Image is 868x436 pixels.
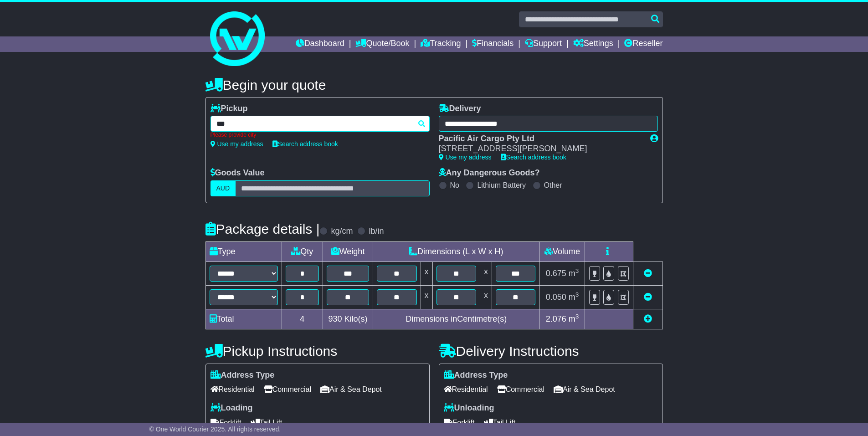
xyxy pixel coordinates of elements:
a: Remove this item [644,269,652,278]
label: No [450,181,459,190]
a: Search address book [501,154,566,161]
a: Tracking [421,36,461,52]
a: Use my address [439,154,492,161]
span: Residential [211,382,255,396]
label: Address Type [211,370,275,380]
a: Support [525,36,562,52]
sup: 3 [575,313,579,320]
label: Other [544,181,562,190]
span: 0.675 [546,269,566,278]
label: Delivery [439,104,481,114]
span: Air & Sea Depot [320,382,382,396]
a: Financials [472,36,514,52]
a: Dashboard [296,36,344,52]
span: Forklift [211,415,241,430]
td: Type [205,241,282,262]
label: lb/in [369,226,384,236]
h4: Pickup Instructions [205,344,430,359]
label: kg/cm [331,226,353,236]
div: Pacific Air Cargo Pty Ltd [439,134,641,144]
span: 2.076 [546,314,566,323]
label: AUD [211,180,236,196]
td: x [421,285,432,309]
label: Lithium Battery [477,181,526,190]
span: Tail Lift [484,415,516,430]
td: x [421,262,432,285]
sup: 3 [575,267,579,274]
span: © One World Courier 2025. All rights reserved. [149,426,281,433]
h4: Begin your quote [205,77,663,92]
span: Tail Lift [251,415,282,430]
label: Pickup [211,104,248,114]
td: x [480,262,492,285]
span: m [569,269,579,278]
label: Loading [211,403,253,413]
a: Remove this item [644,292,652,302]
td: Kilo(s) [323,309,373,329]
span: Commercial [264,382,311,396]
label: Goods Value [211,168,265,178]
td: x [480,285,492,309]
td: Dimensions in Centimetre(s) [373,309,539,329]
span: 930 [329,314,342,323]
a: Search address book [272,140,338,148]
span: m [569,292,579,302]
span: Air & Sea Depot [554,382,615,396]
div: [STREET_ADDRESS][PERSON_NAME] [439,144,641,154]
td: Weight [323,241,373,262]
span: Forklift [444,415,475,430]
h4: Delivery Instructions [439,344,663,359]
a: Add new item [644,314,652,323]
a: Settings [573,36,613,52]
sup: 3 [575,291,579,298]
td: 4 [282,309,323,329]
span: Residential [444,382,488,396]
h4: Package details | [205,221,320,236]
a: Reseller [624,36,663,52]
span: Commercial [497,382,544,396]
a: Quote/Book [355,36,409,52]
td: Dimensions (L x W x H) [373,241,539,262]
span: 0.050 [546,292,566,302]
span: m [569,314,579,323]
label: Unloading [444,403,494,413]
label: Any Dangerous Goods? [439,168,540,178]
a: Use my address [211,140,263,148]
label: Address Type [444,370,508,380]
td: Qty [282,241,323,262]
div: Please provide city [211,132,430,138]
td: Volume [539,241,585,262]
td: Total [205,309,282,329]
typeahead: Please provide city [211,116,430,132]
